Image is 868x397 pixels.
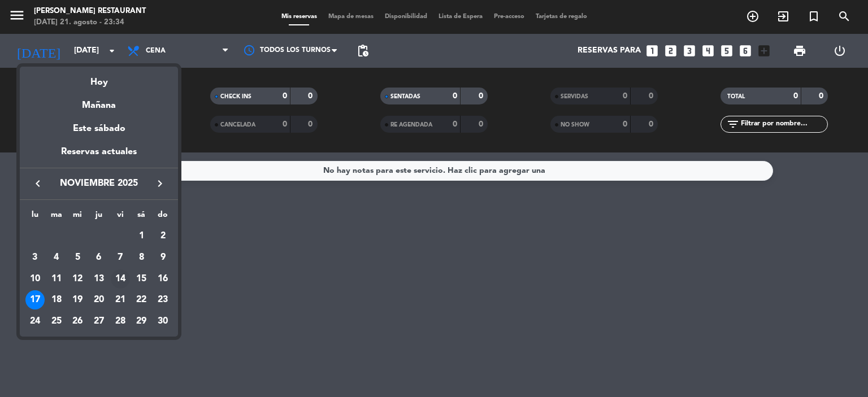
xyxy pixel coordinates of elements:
[47,290,66,309] div: 18
[48,176,150,191] span: noviembre 2025
[47,248,66,267] div: 4
[111,290,130,309] div: 21
[152,247,173,268] td: 9 de noviembre de 2025
[153,269,172,289] div: 16
[88,289,110,311] td: 20 de noviembre de 2025
[46,289,67,311] td: 18 de noviembre de 2025
[24,247,46,268] td: 3 de noviembre de 2025
[111,269,130,289] div: 14
[132,290,151,309] div: 22
[153,226,172,246] div: 2
[88,268,110,290] td: 13 de noviembre de 2025
[24,311,46,332] td: 24 de noviembre de 2025
[67,311,88,332] td: 26 de noviembre de 2025
[28,176,48,191] button: keyboard_arrow_left
[89,248,108,267] div: 6
[110,311,131,332] td: 28 de noviembre de 2025
[20,90,178,113] div: Mañana
[25,269,45,289] div: 10
[25,290,45,309] div: 17
[68,269,87,289] div: 12
[131,247,153,268] td: 8 de noviembre de 2025
[68,248,87,267] div: 5
[24,289,46,311] td: 17 de noviembre de 2025
[24,208,46,226] th: lunes
[153,177,167,190] i: keyboard_arrow_right
[46,208,67,226] th: martes
[88,311,110,332] td: 27 de noviembre de 2025
[110,247,131,268] td: 7 de noviembre de 2025
[88,247,110,268] td: 6 de noviembre de 2025
[131,289,153,311] td: 22 de noviembre de 2025
[111,312,130,331] div: 28
[153,290,172,309] div: 23
[31,177,45,190] i: keyboard_arrow_left
[88,208,110,226] th: jueves
[89,290,108,309] div: 20
[47,269,66,289] div: 11
[20,145,178,168] div: Reservas actuales
[132,269,151,289] div: 15
[132,226,151,246] div: 1
[131,225,153,247] td: 1 de noviembre de 2025
[46,268,67,290] td: 11 de noviembre de 2025
[152,208,173,226] th: domingo
[20,113,178,145] div: Este sábado
[67,289,88,311] td: 19 de noviembre de 2025
[89,269,108,289] div: 13
[89,312,108,331] div: 27
[67,268,88,290] td: 12 de noviembre de 2025
[24,268,46,290] td: 10 de noviembre de 2025
[46,247,67,268] td: 4 de noviembre de 2025
[131,268,153,290] td: 15 de noviembre de 2025
[152,268,173,290] td: 16 de noviembre de 2025
[110,208,131,226] th: viernes
[111,248,130,267] div: 7
[67,208,88,226] th: miércoles
[46,311,67,332] td: 25 de noviembre de 2025
[24,225,131,247] td: NOV.
[153,248,172,267] div: 9
[152,311,173,332] td: 30 de noviembre de 2025
[150,176,170,191] button: keyboard_arrow_right
[25,248,45,267] div: 3
[131,311,153,332] td: 29 de noviembre de 2025
[110,268,131,290] td: 14 de noviembre de 2025
[68,290,87,309] div: 19
[68,312,87,331] div: 26
[131,208,153,226] th: sábado
[152,225,173,247] td: 2 de noviembre de 2025
[132,248,151,267] div: 8
[110,289,131,311] td: 21 de noviembre de 2025
[20,67,178,90] div: Hoy
[67,247,88,268] td: 5 de noviembre de 2025
[25,312,45,331] div: 24
[153,312,172,331] div: 30
[47,312,66,331] div: 25
[152,289,173,311] td: 23 de noviembre de 2025
[132,312,151,331] div: 29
